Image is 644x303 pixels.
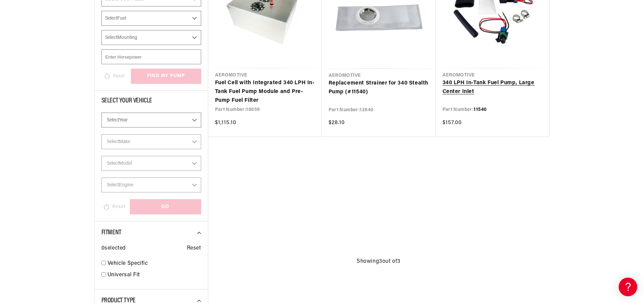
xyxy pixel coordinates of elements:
[101,30,201,45] select: Mounting
[7,75,128,81] div: Frequently Asked Questions
[215,79,315,105] a: Fuel Cell with Integrated 340 LPH In-Tank Fuel Pump Module and Pre-Pump Fuel Filter
[101,178,201,192] select: Engine
[7,138,128,149] a: Brushless Fuel Pumps
[101,113,201,127] select: Year
[7,96,128,107] a: Carbureted Fuel Pumps
[7,47,128,53] div: General
[93,195,130,201] a: POWERED BY ENCHANT
[7,117,128,127] a: EFI Fuel Pumps
[7,127,128,138] a: 340 Stealth Fuel Pumps
[101,97,201,106] div: Select Your Vehicle
[101,134,201,149] select: Make
[101,11,201,26] select: Fuel
[357,257,401,266] span: Showing 3 out of 3
[101,49,201,64] input: Enter Horsepower
[101,229,121,236] span: Fitment
[7,181,128,193] button: Contact Us
[108,259,201,268] a: Vehicle Specific
[101,244,126,253] span: 0 selected
[108,271,201,280] a: Universal Fit
[7,57,128,68] a: Getting Started
[7,107,128,117] a: Carbureted Regulators
[7,86,128,96] a: EFI Regulators
[443,79,543,96] a: 340 LPH In-Tank Fuel Pump, Large Center Inlet
[187,244,201,253] span: Reset
[101,156,201,171] select: Model
[329,79,429,96] a: Replacement Strainer for 340 Stealth Pump (#11540)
